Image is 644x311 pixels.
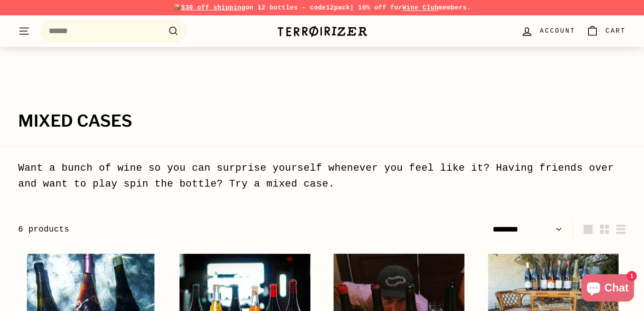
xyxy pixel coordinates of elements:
h1: Mixed Cases [18,112,626,130]
span: Cart [605,26,626,36]
strong: 12pack [326,4,350,11]
div: 6 products [18,223,322,236]
span: Account [540,26,575,36]
a: Wine Club [402,4,439,11]
a: Cart [581,18,631,44]
a: Account [515,18,581,44]
div: Want a bunch of wine so you can surprise yourself whenever you feel like it? Having friends over ... [18,160,626,192]
p: 📦 on 12 bottles - code | 10% off for members. [18,3,626,13]
span: $30 off shipping [181,4,246,11]
inbox-online-store-chat: Shopify online store chat [579,274,637,304]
